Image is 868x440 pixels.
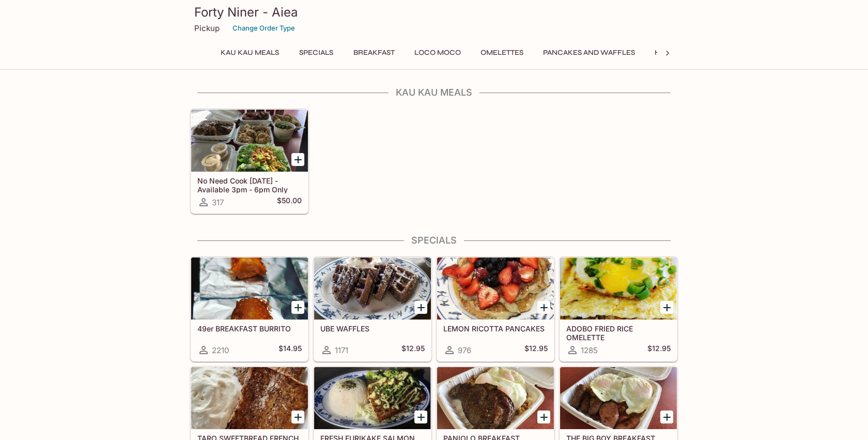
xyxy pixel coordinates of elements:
[660,301,673,314] button: Add ADOBO FRIED RICE OMELETTE
[524,344,548,356] h5: $12.95
[581,345,598,355] span: 1285
[335,345,348,355] span: 1171
[437,257,554,361] a: LEMON RICOTTA PANCAKES976$12.95
[277,196,302,208] h5: $50.00
[414,301,427,314] button: Add UBE WAFFLES
[212,345,229,355] span: 2210
[197,176,302,193] h5: No Need Cook [DATE] - Available 3pm - 6pm Only
[537,301,550,314] button: Add LEMON RICOTTA PANCAKES
[191,367,308,429] div: TARO SWEETBREAD FRENCH TOAST
[647,344,671,356] h5: $12.95
[191,257,308,320] div: 49er BREAKFAST BURRITO
[660,411,673,423] button: Add THE BIG BOY BREAKFAST
[560,257,677,320] div: ADOBO FRIED RICE OMELETTE
[314,257,431,320] div: UBE WAFFLES
[191,109,308,214] a: No Need Cook [DATE] - Available 3pm - 6pm Only317$50.00
[348,45,400,60] button: Breakfast
[191,110,308,172] div: No Need Cook Today - Available 3pm - 6pm Only
[291,153,304,166] button: Add No Need Cook Today - Available 3pm - 6pm Only
[293,45,339,60] button: Specials
[190,87,678,98] h4: Kau Kau Meals
[566,324,671,341] h5: ADOBO FRIED RICE OMELETTE
[537,411,550,423] button: Add PANIOLO BREAKFAST
[212,198,224,207] span: 317
[560,367,677,429] div: THE BIG BOY BREAKFAST
[475,45,529,60] button: Omelettes
[320,324,425,333] h5: UBE WAFFLES
[194,4,674,20] h3: Forty Niner - Aiea
[414,411,427,423] button: Add FRESH FURIKAKE SALMON
[197,324,302,333] h5: 49er BREAKFAST BURRITO
[190,235,678,246] h4: Specials
[278,344,302,356] h5: $14.95
[409,45,467,60] button: Loco Moco
[649,45,777,60] button: Hawaiian Style French Toast
[537,45,641,60] button: Pancakes and Waffles
[314,367,431,429] div: FRESH FURIKAKE SALMON
[215,45,285,60] button: Kau Kau Meals
[291,301,304,314] button: Add 49er BREAKFAST BURRITO
[437,367,554,429] div: PANIOLO BREAKFAST
[291,411,304,423] button: Add TARO SWEETBREAD FRENCH TOAST
[401,344,425,356] h5: $12.95
[560,257,677,361] a: ADOBO FRIED RICE OMELETTE1285$12.95
[443,324,548,333] h5: LEMON RICOTTA PANCAKES
[437,257,554,320] div: LEMON RICOTTA PANCAKES
[228,20,300,36] button: Change Order Type
[194,23,220,33] p: Pickup
[191,257,308,361] a: 49er BREAKFAST BURRITO2210$14.95
[314,257,431,361] a: UBE WAFFLES1171$12.95
[458,345,471,355] span: 976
